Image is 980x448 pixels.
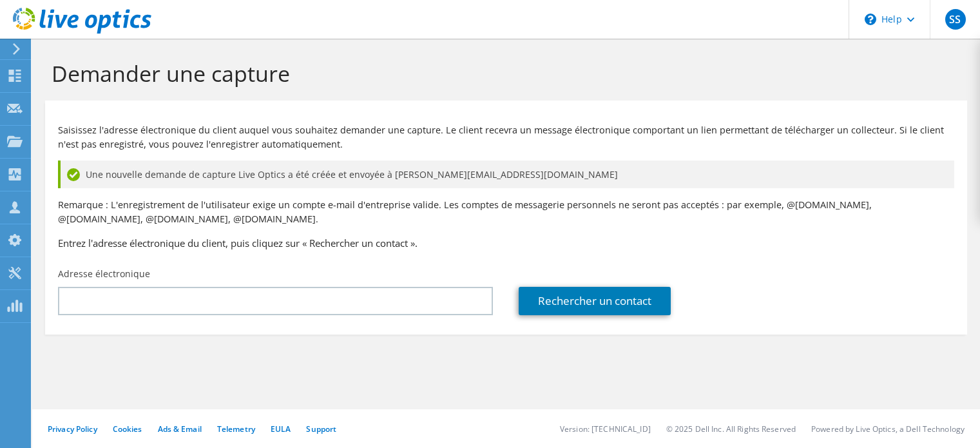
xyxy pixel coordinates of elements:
[560,424,651,434] li: Version: [TECHNICAL_ID]
[58,268,150,280] label: Adresse électronique
[86,168,618,182] span: Une nouvelle demande de capture Live Optics a été créée et envoyée à [PERSON_NAME][EMAIL_ADDRESS]...
[48,424,97,434] a: Privacy Policy
[58,198,954,226] p: Remarque : L'enregistrement de l'utilisateur exige un compte e-mail d'entreprise valide. Les comp...
[519,287,671,315] a: Rechercher un contact
[306,424,336,434] a: Support
[271,424,291,434] a: EULA
[58,123,954,151] p: Saisissez l'adresse électronique du client auquel vous souhaitez demander une capture. Le client ...
[58,236,954,250] h3: Entrez l'adresse électronique du client, puis cliquez sur « Rechercher un contact ».
[158,424,202,434] a: Ads & Email
[865,14,876,25] svg: \n
[217,424,255,434] a: Telemetry
[811,424,965,434] li: Powered by Live Optics, a Dell Technology
[113,424,142,434] a: Cookies
[666,424,796,434] li: © 2025 Dell Inc. All Rights Reserved
[945,9,966,30] span: SS
[52,60,954,87] h1: Demander une capture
